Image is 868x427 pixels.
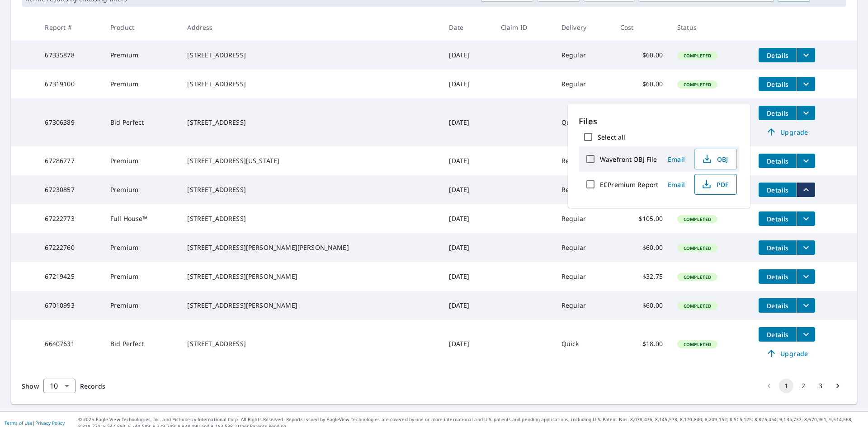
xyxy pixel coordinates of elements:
[554,41,613,70] td: Regular
[103,233,180,262] td: Premium
[5,420,65,426] p: |
[554,99,613,146] td: Quick
[43,373,75,399] div: 10
[187,51,434,60] div: [STREET_ADDRESS]
[764,301,791,310] span: Details
[103,175,180,204] td: Premium
[665,180,687,189] span: Email
[759,154,797,168] button: detailsBtn-67286777
[554,14,613,41] th: Delivery
[797,240,815,255] button: filesDropdownBtn-67222760
[600,180,658,189] label: ECPremium Report
[442,291,493,320] td: [DATE]
[442,14,493,41] th: Date
[613,291,670,320] td: $60.00
[38,70,103,99] td: 67319100
[103,70,180,99] td: Premium
[103,41,180,70] td: Premium
[760,379,846,393] nav: pagination navigation
[797,106,815,120] button: filesDropdownBtn-67306389
[103,262,180,291] td: Premium
[830,379,845,393] button: Go to next page
[694,174,737,195] button: PDF
[796,379,811,393] button: Go to page 2
[613,14,670,41] th: Cost
[442,320,493,368] td: [DATE]
[38,291,103,320] td: 67010993
[797,183,815,197] button: filesDropdownBtn-67230857
[442,99,493,146] td: [DATE]
[759,183,797,197] button: detailsBtn-67230857
[187,272,434,281] div: [STREET_ADDRESS][PERSON_NAME]
[187,156,434,165] div: [STREET_ADDRESS][US_STATE]
[442,175,493,204] td: [DATE]
[442,70,493,99] td: [DATE]
[613,41,670,70] td: $60.00
[613,70,670,99] td: $60.00
[613,233,670,262] td: $60.00
[554,70,613,99] td: Regular
[764,157,791,165] span: Details
[613,262,670,291] td: $32.75
[764,348,810,359] span: Upgrade
[442,146,493,175] td: [DATE]
[494,14,554,41] th: Claim ID
[187,80,434,89] div: [STREET_ADDRESS]
[797,298,815,313] button: filesDropdownBtn-67010993
[678,216,717,222] span: Completed
[103,320,180,368] td: Bid Perfect
[678,245,717,251] span: Completed
[38,320,103,368] td: 66407631
[759,77,797,91] button: detailsBtn-67319100
[22,382,39,390] span: Show
[598,133,625,141] label: Select all
[759,48,797,62] button: detailsBtn-67335878
[103,204,180,233] td: Full House™
[678,341,717,347] span: Completed
[442,262,493,291] td: [DATE]
[35,420,65,426] a: Privacy Policy
[187,185,434,194] div: [STREET_ADDRESS]
[187,118,434,127] div: [STREET_ADDRESS]
[797,211,815,226] button: filesDropdownBtn-67222773
[678,303,717,309] span: Completed
[764,51,791,60] span: Details
[187,214,434,223] div: [STREET_ADDRESS]
[764,330,791,339] span: Details
[38,175,103,204] td: 67230857
[613,99,670,146] td: $18.00
[38,233,103,262] td: 67222760
[554,175,613,204] td: Regular
[694,149,737,169] button: OBJ
[670,14,751,41] th: Status
[180,14,442,41] th: Address
[764,80,791,89] span: Details
[764,215,791,223] span: Details
[80,382,105,390] span: Records
[665,155,687,164] span: Email
[554,204,613,233] td: Regular
[759,106,797,120] button: detailsBtn-67306389
[613,320,670,368] td: $18.00
[764,109,791,117] span: Details
[759,298,797,313] button: detailsBtn-67010993
[554,320,613,368] td: Quick
[764,272,791,281] span: Details
[797,48,815,62] button: filesDropdownBtn-67335878
[662,152,691,166] button: Email
[613,204,670,233] td: $105.00
[678,274,717,280] span: Completed
[797,77,815,91] button: filesDropdownBtn-67319100
[554,146,613,175] td: Regular
[764,127,810,137] span: Upgrade
[759,327,797,342] button: detailsBtn-66407631
[38,146,103,175] td: 67286777
[103,14,180,41] th: Product
[700,179,729,190] span: PDF
[38,262,103,291] td: 67219425
[442,204,493,233] td: [DATE]
[103,291,180,320] td: Premium
[600,155,657,164] label: Wavefront OBJ File
[442,233,493,262] td: [DATE]
[554,262,613,291] td: Regular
